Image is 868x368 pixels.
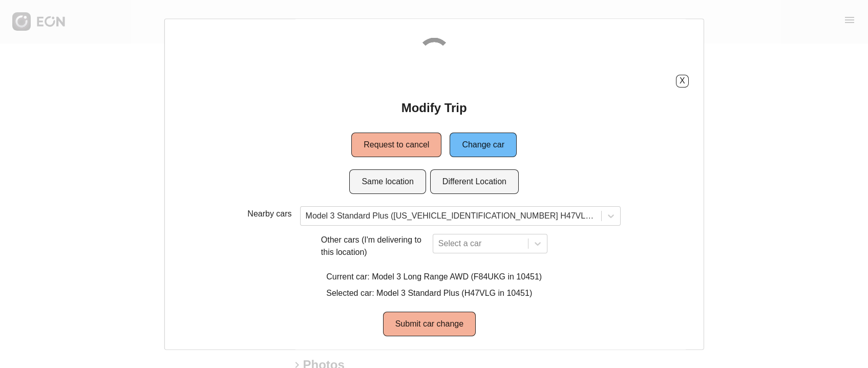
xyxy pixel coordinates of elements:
button: Same location [349,169,426,194]
button: Change car [450,133,517,157]
button: Submit car change [383,312,475,336]
h2: Modify Trip [401,100,467,116]
p: Other cars (I'm delivering to this location) [321,234,429,258]
button: Different Location [430,169,519,194]
button: X [676,75,689,88]
p: Current car: Model 3 Long Range AWD (F84UKG in 10451) [326,271,542,283]
p: Selected car: Model 3 Standard Plus (H47VLG in 10451) [326,287,542,299]
button: Request to cancel [351,133,441,157]
p: Nearby cars [247,208,291,220]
